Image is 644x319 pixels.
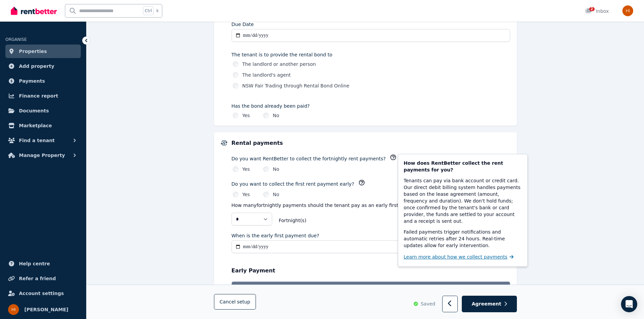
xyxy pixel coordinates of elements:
[232,103,510,109] label: Has the bond already been paid?
[279,217,510,224] span: Fortnight (s)
[404,229,522,249] p: Failed payments trigger notifications and automatic retries after 24 hours. Real-time updates all...
[242,61,316,68] label: The landlord or another person
[19,47,47,55] span: Properties
[242,72,291,78] label: The landlord's agent
[232,155,386,162] label: Do you want RentBetter to collect the fortnightly rent payments?
[5,134,81,147] button: Find a tenant
[220,299,251,305] span: Cancel
[273,166,279,172] label: No
[156,8,159,14] span: k
[24,305,68,314] span: [PERSON_NAME]
[19,92,58,100] span: Finance report
[237,299,250,305] span: setup
[421,301,435,308] span: Saved
[5,74,81,88] a: Payments
[19,107,49,115] span: Documents
[404,177,522,224] p: Tenants can pay via bank account or credit card. Our direct debit billing system handles payments...
[11,6,57,16] img: RentBetter
[242,112,250,119] label: Yes
[242,191,250,198] label: Yes
[242,82,350,89] label: NSW Fair Trading through Rental Bond Online
[232,181,354,187] label: Do you want to collect the first rent payment early?
[19,274,56,283] span: Refer a friend
[419,282,500,291] span: Amount
[5,37,27,42] span: ORGANISE
[5,45,81,58] a: Properties
[19,260,50,268] span: Help centre
[221,140,228,145] img: Rental payments
[585,8,609,15] div: Inbox
[232,51,510,58] label: The tenant is to provide the rental bond to
[232,267,510,275] p: Early Payment
[5,59,81,73] a: Add property
[5,119,81,132] a: Marketplace
[19,62,54,70] span: Add property
[19,136,55,144] span: Find a tenant
[19,77,45,85] span: Payments
[5,89,81,103] a: Finance report
[273,112,279,119] label: No
[5,257,81,270] a: Help centre
[273,191,279,198] label: No
[5,272,81,285] a: Refer a friend
[404,254,514,260] a: Learn more about how we collect payments
[232,21,254,28] label: Due Date
[462,296,517,313] button: Agreement
[472,301,501,308] span: Agreement
[19,289,64,297] span: Account settings
[589,7,595,11] span: 2
[5,104,81,117] a: Documents
[19,122,52,130] span: Marketplace
[242,166,250,172] label: Yes
[232,202,510,209] p: How many fortnightly payments should the tenant pay as an early first payment?
[214,294,256,310] button: Cancelsetup
[621,296,637,312] div: Open Intercom Messenger
[622,5,633,16] img: Hasan Imtiaz Ahamed
[404,254,507,260] span: Learn more about how we collect payments
[5,287,81,300] a: Account settings
[143,6,153,15] span: Ctrl
[404,160,522,173] p: How does RentBetter collect the rent payments for you?
[19,151,65,159] span: Manage Property
[236,282,277,291] span: Fortnight
[232,139,510,147] h5: Rental payments
[5,149,81,162] button: Manage Property
[8,304,19,315] img: Hasan Imtiaz Ahamed
[232,232,319,239] label: When is the early first payment due?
